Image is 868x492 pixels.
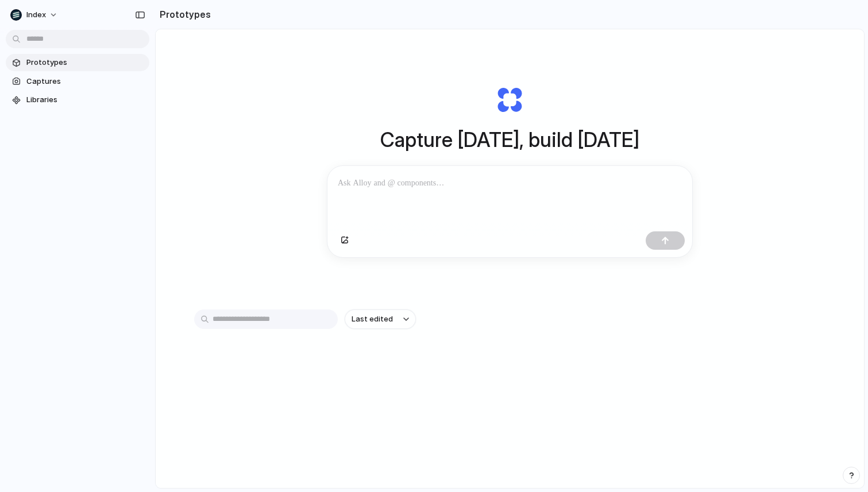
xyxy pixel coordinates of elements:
h1: Capture [DATE], build [DATE] [380,125,639,155]
span: Index [26,9,46,21]
span: Captures [26,76,145,87]
a: Prototypes [6,54,149,71]
a: Captures [6,73,149,90]
h2: Prototypes [155,7,211,21]
span: Libraries [26,94,145,106]
a: Libraries [6,91,149,109]
button: Last edited [345,309,416,329]
span: Prototypes [26,57,145,68]
span: Last edited [352,313,393,325]
button: Index [6,6,64,24]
